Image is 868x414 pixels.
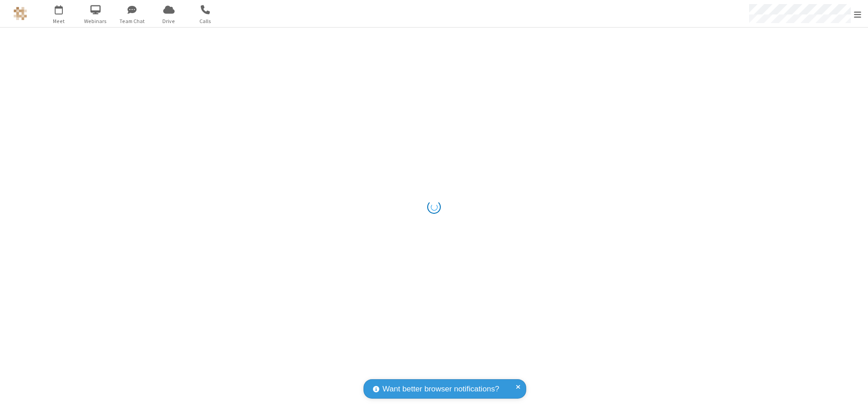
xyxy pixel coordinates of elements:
[382,383,499,395] span: Want better browser notifications?
[79,17,113,25] span: Webinars
[42,17,76,25] span: Meet
[14,7,27,20] img: QA Selenium DO NOT DELETE OR CHANGE
[189,17,222,25] span: Calls
[152,17,186,25] span: Drive
[115,17,149,25] span: Team Chat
